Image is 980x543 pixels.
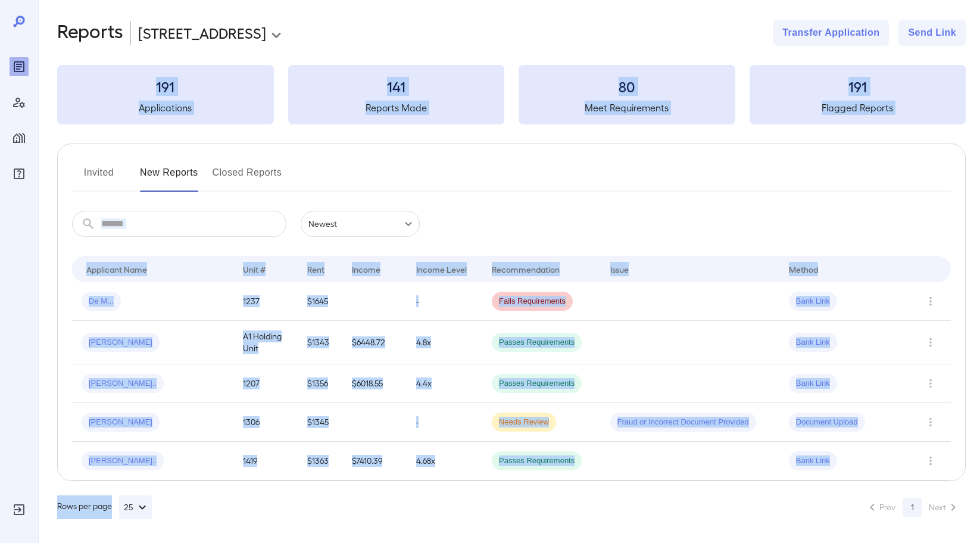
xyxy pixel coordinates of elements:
[86,262,147,276] div: Applicant Name
[82,337,160,348] span: [PERSON_NAME]
[10,164,29,183] div: FAQ
[298,403,342,442] td: $1345
[492,455,582,467] span: Passes Requirements
[233,442,298,480] td: 1419
[921,374,940,393] button: Row Actions
[789,455,837,467] span: Bank Link
[492,337,582,348] span: Passes Requirements
[416,262,467,276] div: Income Level
[119,495,152,519] button: 25
[789,262,818,276] div: Method
[750,77,966,96] h3: 191
[233,321,298,364] td: A1 Holding Unit
[298,321,342,364] td: $1343
[57,77,274,96] h3: 191
[789,378,837,389] span: Bank Link
[903,498,922,517] button: page 1
[352,262,380,276] div: Income
[57,495,152,519] div: Rows per page
[407,321,482,364] td: 4.8x
[138,23,266,42] p: [STREET_ADDRESS]
[921,333,940,352] button: Row Actions
[82,417,160,428] span: [PERSON_NAME]
[140,163,198,192] button: New Reports
[57,65,966,124] summary: 191Applications141Reports Made80Meet Requirements191Flagged Reports
[10,93,29,112] div: Manage Users
[233,364,298,403] td: 1207
[860,498,966,517] nav: pagination navigation
[610,417,756,428] span: Fraud or Incorrect Document Provided
[342,364,407,403] td: $6018.55
[298,364,342,403] td: $1356
[407,282,482,321] td: -
[492,296,573,307] span: Fails Requirements
[72,163,126,192] button: Invited
[789,337,837,348] span: Bank Link
[57,20,123,46] h2: Reports
[492,417,556,428] span: Needs Review
[213,163,282,192] button: Closed Reports
[610,262,629,276] div: Issue
[898,20,966,46] button: Send Link
[243,262,266,276] div: Unit #
[298,442,342,480] td: $1363
[288,101,505,115] h5: Reports Made
[407,442,482,480] td: 4.68x
[342,321,407,364] td: $6448.72
[492,378,582,389] span: Passes Requirements
[789,417,865,428] span: Document Upload
[307,262,326,276] div: Rent
[789,296,837,307] span: Bank Link
[82,378,164,389] span: [PERSON_NAME]..
[773,20,889,46] button: Transfer Application
[750,101,966,115] h5: Flagged Reports
[298,282,342,321] td: $1645
[921,292,940,311] button: Row Actions
[921,451,940,470] button: Row Actions
[57,101,274,115] h5: Applications
[921,413,940,432] button: Row Actions
[10,500,29,519] div: Log Out
[288,77,505,96] h3: 141
[233,403,298,442] td: 1306
[407,403,482,442] td: -
[82,296,121,307] span: De M...
[492,262,560,276] div: Recommendation
[10,57,29,76] div: Reports
[519,101,735,115] h5: Meet Requirements
[519,77,735,96] h3: 80
[233,282,298,321] td: 1237
[407,364,482,403] td: 4.4x
[82,455,164,467] span: [PERSON_NAME]..
[10,129,29,148] div: Manage Properties
[301,211,420,237] div: Newest
[342,442,407,480] td: $7410.39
